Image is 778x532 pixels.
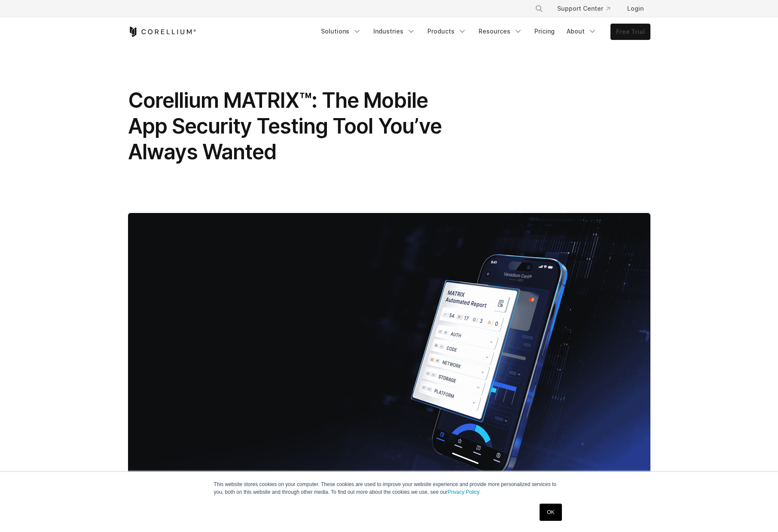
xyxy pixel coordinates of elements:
[620,1,650,16] a: Login
[128,213,650,507] img: Corellium MATRIX™: The Mobile App Security Testing Tool You’ve Always Wanted
[561,24,602,39] a: About
[611,24,650,40] a: Free Trial
[531,1,547,16] button: Search
[422,24,472,39] a: Products
[128,27,196,37] a: Corellium Home
[214,480,564,496] p: This website stores cookies on your computer. These cookies are used to improve your website expe...
[540,504,561,521] a: OK
[316,24,650,40] div: Navigation Menu
[550,1,617,16] a: Support Center
[316,24,366,39] a: Solutions
[473,24,528,39] a: Resources
[368,24,421,39] a: Industries
[128,88,442,164] span: Corellium MATRIX™: The Mobile App Security Testing Tool You’ve Always Wanted
[529,24,560,39] a: Pricing
[525,1,650,16] div: Navigation Menu
[448,489,481,495] a: Privacy Policy.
